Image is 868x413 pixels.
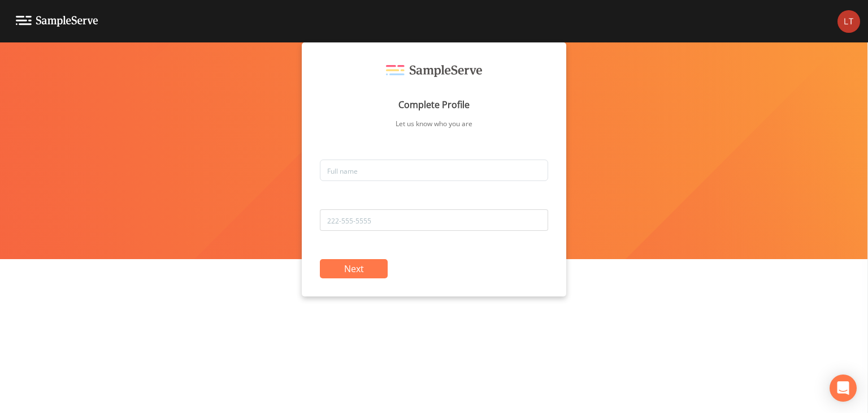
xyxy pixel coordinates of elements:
img: 61b728bb6ed04fe4f8f3bbe37b2cca36 [837,10,860,33]
img: logo [16,16,98,27]
img: sample serve logo [386,65,482,78]
div: Open Intercom Messenger [830,375,857,402]
button: Next [320,259,388,278]
input: Full name [320,160,548,181]
h3: Let us know who you are [396,121,472,127]
h2: Complete Profile [398,100,470,109]
input: 222-555-5555 [320,209,548,231]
